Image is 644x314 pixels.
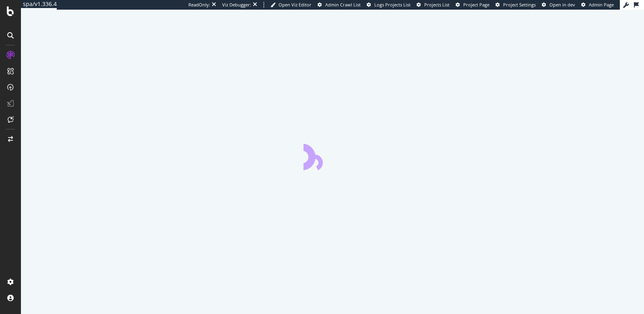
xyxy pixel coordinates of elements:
a: Open Viz Editor [270,2,312,8]
span: Logs Projects List [374,2,411,8]
span: Open in dev [549,2,575,8]
span: Admin Crawl List [325,2,361,8]
div: animation [303,141,361,170]
a: Admin Page [581,2,614,8]
span: Admin Page [589,2,614,8]
span: Project Settings [503,2,536,8]
span: Project Page [463,2,489,8]
div: Viz Debugger: [222,2,251,8]
a: Open in dev [542,2,575,8]
a: Logs Projects List [367,2,411,8]
span: Open Viz Editor [279,2,312,8]
span: Projects List [424,2,450,8]
div: ReadOnly: [188,2,210,8]
a: Project Settings [495,2,536,8]
a: Project Page [456,2,489,8]
a: Admin Crawl List [318,2,361,8]
a: Projects List [417,2,450,8]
